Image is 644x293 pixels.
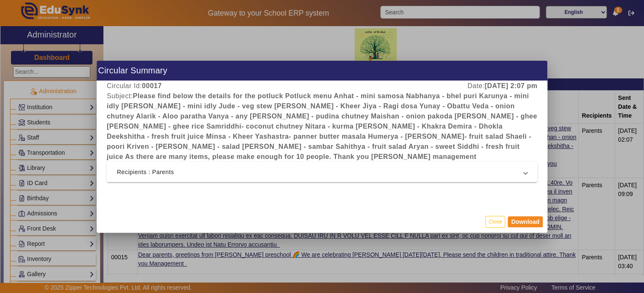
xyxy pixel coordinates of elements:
b: Please find below the details for the potluck Potluck menu Anhat - mini samosa Nabhanya - bhel pu... [107,92,537,160]
b: [DATE] 2:07 pm [484,82,537,89]
div: Recipients : Parents [117,167,174,177]
b: 00017 [142,82,162,89]
p: Subject: [107,91,537,162]
h1: Circular Summary [97,61,547,81]
button: Close [485,216,505,227]
button: Download [508,216,543,227]
p: Date: [467,81,537,91]
mat-expansion-panel-header: Recipients : Parents [107,162,537,182]
p: Circular Id: [107,81,162,91]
